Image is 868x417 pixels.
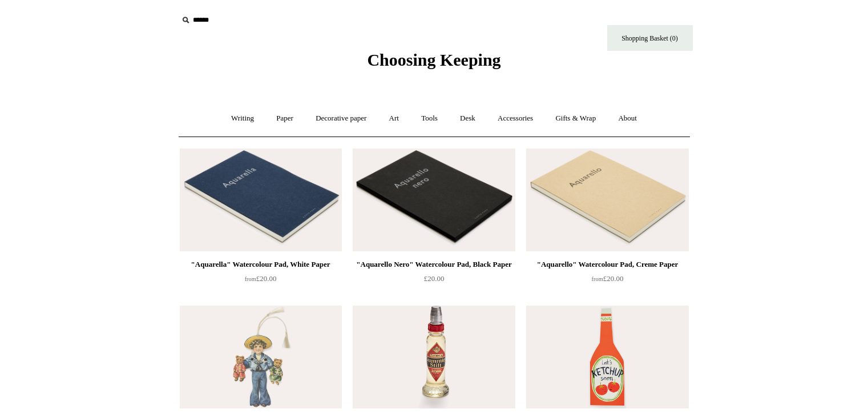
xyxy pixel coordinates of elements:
[356,258,512,271] div: "Aquarello Nero" Watercolour Pad, Black Paper
[529,258,685,271] div: "Aquarello" Watercolour Pad, Creme Paper
[353,306,515,408] img: "Kristall-Gummi" Gum Arabic glue
[353,258,515,304] a: "Aquarello Nero" Watercolour Pad, Black Paper £20.00
[180,149,342,251] a: "Aquarella" Watercolour Pad, White Paper "Aquarella" Watercolour Pad, White Paper
[411,103,448,134] a: Tools
[545,103,606,134] a: Gifts & Wrap
[487,103,543,134] a: Accessories
[305,103,377,134] a: Decorative paper
[526,149,688,251] img: "Aquarello" Watercolour Pad, Creme Paper
[180,306,342,408] img: "Jumping Jack" Pull String Greeting Card, Boy with Teddy Bears
[526,149,688,251] a: "Aquarello" Watercolour Pad, Creme Paper "Aquarello" Watercolour Pad, Creme Paper
[353,149,515,251] img: "Aquarello Nero" Watercolour Pad, Black Paper
[180,149,342,251] img: "Aquarella" Watercolour Pad, White Paper
[180,306,342,408] a: "Jumping Jack" Pull String Greeting Card, Boy with Teddy Bears "Jumping Jack" Pull String Greetin...
[245,276,256,282] span: from
[526,306,688,408] a: "Let's Ketchup Soon!" Die Cut Greeting Card "Let's Ketchup Soon!" Die Cut Greeting Card
[607,25,693,51] a: Shopping Basket (0)
[367,59,500,67] a: Choosing Keeping
[526,306,688,408] img: "Let's Ketchup Soon!" Die Cut Greeting Card
[183,258,339,271] div: "Aquarella" Watercolour Pad, White Paper
[379,103,409,134] a: Art
[245,274,277,283] span: £20.00
[266,103,304,134] a: Paper
[424,274,445,283] span: £20.00
[592,276,603,282] span: from
[450,103,486,134] a: Desk
[367,50,500,69] span: Choosing Keeping
[608,103,647,134] a: About
[353,149,515,251] a: "Aquarello Nero" Watercolour Pad, Black Paper "Aquarello Nero" Watercolour Pad, Black Paper
[592,274,624,283] span: £20.00
[180,258,342,304] a: "Aquarella" Watercolour Pad, White Paper from£20.00
[526,258,688,304] a: "Aquarello" Watercolour Pad, Creme Paper from£20.00
[221,103,264,134] a: Writing
[353,306,515,408] a: "Kristall-Gummi" Gum Arabic glue "Kristall-Gummi" Gum Arabic glue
